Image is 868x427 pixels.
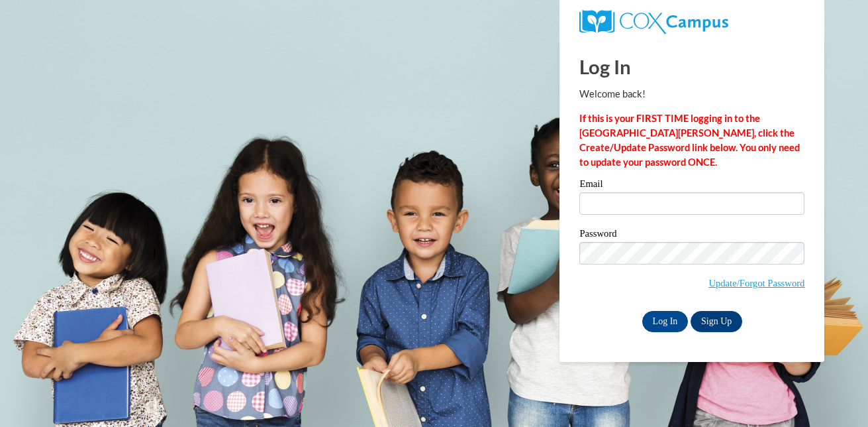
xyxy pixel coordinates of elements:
input: Log In [642,311,689,332]
strong: If this is your FIRST TIME logging in to the [GEOGRAPHIC_DATA][PERSON_NAME], click the Create/Upd... [579,113,800,168]
a: Update/Forgot Password [708,278,804,288]
img: COX Campus [579,10,728,34]
h1: Log In [579,53,804,80]
label: Password [579,229,804,242]
label: Email [579,179,804,192]
a: Sign Up [691,311,742,332]
p: Welcome back! [579,87,804,101]
a: COX Campus [579,10,804,34]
